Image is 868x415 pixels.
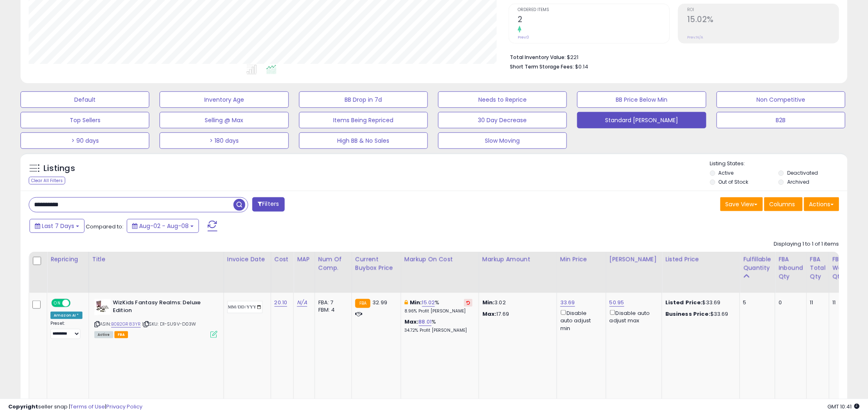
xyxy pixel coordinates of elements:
p: Listing States: [710,160,847,168]
div: 11 [810,299,823,306]
div: Amazon AI * [50,312,82,319]
b: Listed Price: [665,299,703,306]
p: 17.69 [482,310,550,318]
p: 34.72% Profit [PERSON_NAME] [404,328,473,333]
div: 11 [833,299,864,306]
div: Preset: [50,321,82,339]
b: Max: [404,318,419,326]
small: Prev: N/A [687,35,703,40]
b: Min: [410,299,422,306]
span: | SKU: D1-SU9V-D03W [142,321,196,327]
div: FBA Total Qty [810,255,826,281]
div: seller snap | | [8,403,142,411]
button: Inventory Age [160,91,288,108]
a: 88.01 [419,318,432,326]
h2: 15.02% [687,15,839,26]
div: Disable auto adjust max [610,308,656,324]
div: Listed Price [665,255,736,264]
a: 50.95 [610,299,624,307]
button: > 90 days [21,132,149,149]
small: FBA [355,299,370,308]
button: Columns [764,197,803,211]
button: High BB & No Sales [299,132,428,149]
div: 5 [743,299,769,306]
b: WizKids Fantasy Realms: Deluxe Edition [113,299,212,316]
label: Active [719,169,734,176]
div: Current Buybox Price [355,255,397,272]
span: Columns [770,200,795,208]
div: Num of Comp. [318,255,348,272]
h5: Listings [43,163,75,174]
span: Aug-02 - Aug-08 [139,222,189,230]
a: B0B2GR83YR [111,321,141,328]
button: Actions [804,197,839,211]
div: FBA Warehouse Qty [833,255,867,281]
div: % [404,299,473,314]
button: Non Competitive [717,91,845,108]
a: N/A [297,299,307,307]
h2: 2 [518,15,669,26]
th: CSV column name: cust_attr_3_Invoice Date [224,252,271,293]
span: ROI [687,8,839,12]
div: Title [92,255,220,264]
button: B2B [717,112,845,128]
button: Selling @ Max [160,112,288,128]
div: % [404,318,473,333]
label: Out of Stock [719,178,749,185]
div: FBA: 7 [318,299,345,306]
div: $33.69 [665,299,733,306]
span: Compared to: [86,223,123,230]
img: 41v+81sJxWL._SL40_.jpg [94,299,111,315]
div: Disable auto adjust min [560,308,600,332]
div: Clear All Filters [29,177,65,185]
div: FBA inbound Qty [779,255,803,281]
a: 15.02 [422,299,435,307]
b: Total Inventory Value: [510,54,566,61]
button: Save View [720,197,763,211]
div: Fulfillable Quantity [743,255,772,272]
div: Markup Amount [482,255,553,264]
span: $0.14 [575,63,588,71]
div: Min Price [560,255,603,264]
b: Business Price: [665,310,710,318]
span: Last 7 Days [42,222,74,230]
label: Deactivated [787,169,818,176]
button: 30 Day Decrease [438,112,567,128]
span: Ordered Items [518,8,669,12]
span: OFF [69,300,82,307]
div: FBM: 4 [318,306,345,314]
button: Items Being Repriced [299,112,428,128]
div: Displaying 1 to 1 of 1 items [774,240,839,248]
b: Short Term Storage Fees: [510,63,574,70]
button: Slow Moving [438,132,567,149]
div: 0 [779,299,800,306]
div: Invoice Date [227,255,267,264]
small: Prev: 0 [518,35,529,40]
span: ON [52,300,62,307]
label: Archived [787,178,809,185]
li: $221 [510,52,833,62]
button: Standard [PERSON_NAME] [577,112,706,128]
strong: Copyright [8,403,38,410]
div: ASIN: [94,299,217,337]
strong: Max: [482,310,497,318]
a: Privacy Policy [106,403,142,410]
div: Repricing [50,255,85,264]
span: FBA [114,331,128,338]
button: > 180 days [160,132,288,149]
button: Default [21,91,149,108]
div: MAP [297,255,311,264]
th: The percentage added to the cost of goods (COGS) that forms the calculator for Min & Max prices. [401,252,479,293]
div: Markup on Cost [404,255,475,264]
span: All listings currently available for purchase on Amazon [94,331,113,338]
div: [PERSON_NAME] [610,255,658,264]
button: Aug-02 - Aug-08 [127,219,199,233]
span: 32.99 [372,299,387,306]
span: 2025-08-16 10:41 GMT [828,403,860,410]
button: Last 7 Days [30,219,85,233]
a: 20.10 [274,299,288,307]
button: BB Drop in 7d [299,91,428,108]
div: Cost [274,255,290,264]
button: Filters [252,197,284,212]
button: BB Price Below Min [577,91,706,108]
